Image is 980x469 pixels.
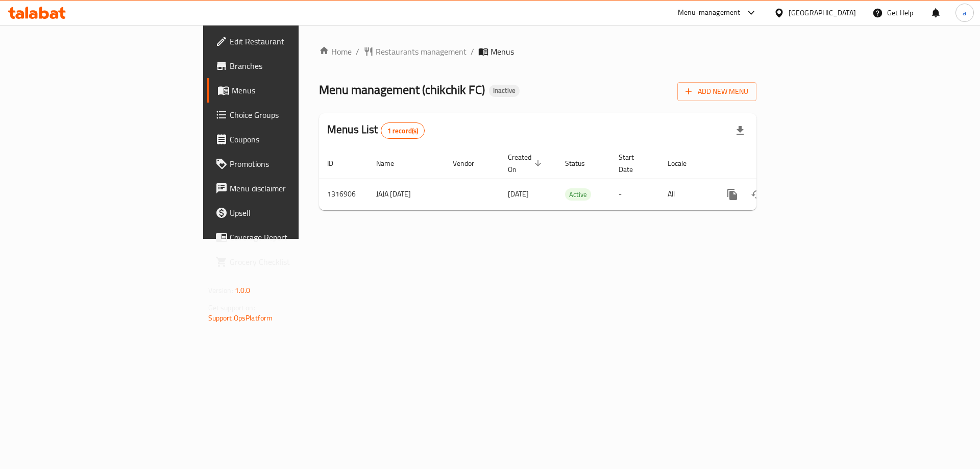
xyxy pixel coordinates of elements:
[376,157,407,169] span: Name
[789,7,856,18] div: [GEOGRAPHIC_DATA]
[668,157,700,169] span: Locale
[230,182,359,194] span: Menu disclaimer
[508,187,529,201] span: [DATE]
[610,179,659,210] td: -
[381,126,425,136] span: 1 record(s)
[207,78,367,103] a: Menus
[489,86,520,95] span: Inactive
[489,85,520,97] div: Inactive
[508,151,545,176] span: Created On
[207,103,367,127] a: Choice Groups
[327,122,425,139] h2: Menus List
[207,29,367,54] a: Edit Restaurant
[381,122,425,139] div: Total records count
[207,201,367,225] a: Upsell
[565,188,591,201] div: Active
[471,45,474,58] li: /
[678,7,741,19] div: Menu-management
[230,60,359,72] span: Branches
[565,157,598,169] span: Status
[963,7,966,18] span: a
[659,179,712,210] td: All
[712,148,826,179] th: Actions
[319,148,826,210] table: enhanced table
[720,182,745,207] button: more
[565,189,591,201] span: Active
[230,109,359,121] span: Choice Groups
[232,84,359,96] span: Menus
[207,250,367,274] a: Grocery Checklist
[685,85,748,98] span: Add New Menu
[230,207,359,219] span: Upsell
[208,301,255,314] span: Get support on:
[363,45,467,58] a: Restaurants management
[319,45,756,58] nav: breadcrumb
[235,284,251,297] span: 1.0.0
[745,182,769,207] button: Change Status
[368,179,445,210] td: JAJA [DATE]
[230,158,359,170] span: Promotions
[230,231,359,243] span: Coverage Report
[376,45,467,58] span: Restaurants management
[677,82,756,101] button: Add New Menu
[208,284,233,297] span: Version:
[728,118,752,143] div: Export file
[207,127,367,152] a: Coupons
[230,256,359,268] span: Grocery Checklist
[207,176,367,201] a: Menu disclaimer
[491,45,514,58] span: Menus
[208,311,273,325] a: Support.OpsPlatform
[207,225,367,250] a: Coverage Report
[453,157,487,169] span: Vendor
[319,78,485,101] span: Menu management ( chikchik FC )
[207,152,367,176] a: Promotions
[327,157,347,169] span: ID
[230,35,359,47] span: Edit Restaurant
[619,151,647,176] span: Start Date
[230,133,359,145] span: Coupons
[207,54,367,78] a: Branches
